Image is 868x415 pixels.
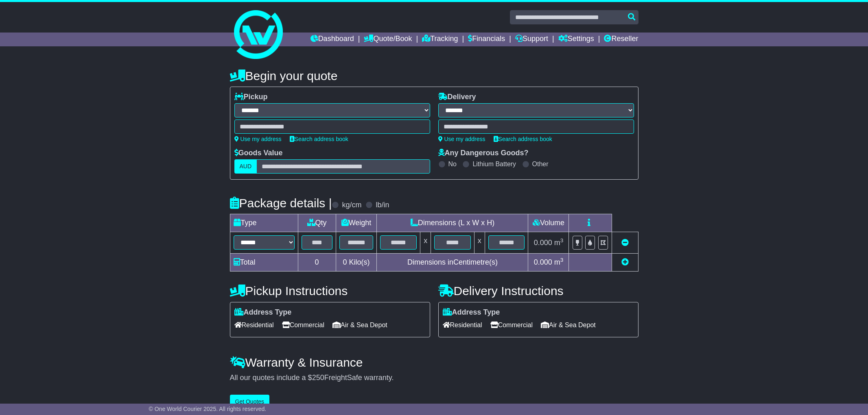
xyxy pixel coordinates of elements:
label: Pickup [234,93,268,102]
a: Financials [468,33,505,46]
sup: 3 [560,257,564,263]
span: © One World Courier 2025. All rights reserved. [149,406,267,412]
label: Any Dangerous Goods? [438,149,529,158]
label: Other [532,160,549,168]
span: 0 [343,258,347,266]
span: m [554,239,564,247]
a: Add new item [621,258,629,266]
span: 0.000 [534,239,552,247]
label: No [448,160,457,168]
div: All our quotes include a $ FreightSafe warranty. [230,374,638,382]
td: 0 [298,253,336,271]
td: Weight [336,214,377,232]
a: Search address book [494,136,552,142]
a: Remove this item [621,239,629,247]
span: Residential [234,319,274,331]
a: Support [515,33,548,46]
sup: 3 [560,237,564,243]
span: Residential [443,319,482,331]
label: Goods Value [234,149,283,158]
button: Get Quotes [230,395,270,409]
td: x [474,232,485,253]
h4: Delivery Instructions [438,284,638,298]
a: Dashboard [310,33,354,46]
td: Qty [298,214,336,232]
td: Dimensions (L x W x H) [377,214,528,232]
span: 250 [312,374,324,382]
a: Search address book [290,136,348,142]
h4: Pickup Instructions [230,284,430,298]
a: Settings [558,33,594,46]
span: Air & Sea Depot [541,319,596,331]
a: Tracking [422,33,458,46]
label: AUD [234,159,257,174]
td: Total [230,253,298,271]
label: kg/cm [342,201,361,210]
a: Use my address [234,136,282,142]
td: x [420,232,431,253]
td: Volume [528,214,569,232]
label: lb/in [376,201,389,210]
span: Air & Sea Depot [332,319,387,331]
label: Delivery [438,93,476,102]
a: Reseller [604,33,638,46]
a: Quote/Book [364,33,412,46]
a: Use my address [438,136,485,142]
td: Dimensions in Centimetre(s) [377,253,528,271]
label: Address Type [234,308,292,317]
span: 0.000 [534,258,552,266]
td: Kilo(s) [336,253,377,271]
td: Type [230,214,298,232]
h4: Package details | [230,196,332,210]
label: Address Type [443,308,500,317]
span: m [554,258,564,266]
label: Lithium Battery [472,160,516,168]
h4: Begin your quote [230,69,638,83]
span: Commercial [490,319,533,331]
h4: Warranty & Insurance [230,356,638,369]
span: Commercial [282,319,324,331]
